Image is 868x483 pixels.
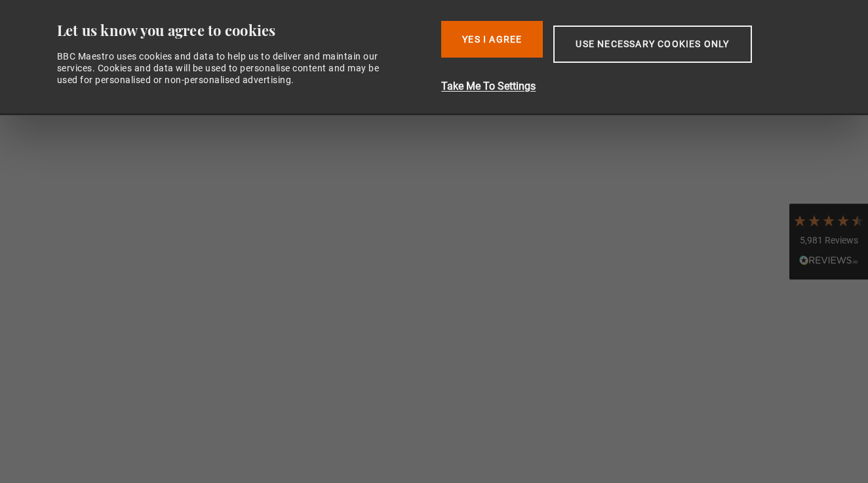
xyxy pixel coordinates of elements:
[793,234,865,247] div: 5,981 Reviews
[441,79,821,94] button: Take Me To Settings
[793,213,865,228] div: 4.7 Stars
[553,26,751,63] button: Use necessary cookies only
[57,21,431,40] div: Let us know you agree to cookies
[441,21,543,58] button: Yes I Agree
[789,204,868,279] div: 5,981 ReviewsRead All Reviews
[57,50,394,86] div: BBC Maestro uses cookies and data to help us to deliver and maintain our services. Cookies and da...
[793,254,865,270] div: Read All Reviews
[799,255,858,264] img: REVIEWS.io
